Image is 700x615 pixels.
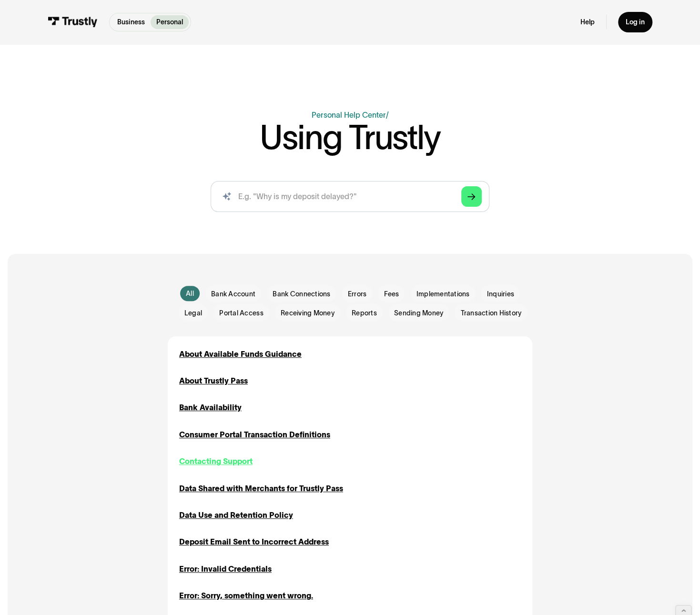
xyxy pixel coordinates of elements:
[211,181,489,212] input: search
[179,590,313,601] a: Error: Sorry, something went wrong.
[179,536,329,547] a: Deposit Email Sent to Incorrect Address
[48,17,98,27] img: Trustly Logo
[179,509,293,521] a: Data Use and Retention Policy
[348,289,367,299] span: Errors
[151,15,189,29] a: Personal
[168,285,533,322] form: Email Form
[460,308,521,318] span: Transaction History
[180,286,200,301] a: All
[184,308,202,318] span: Legal
[179,455,253,467] a: Contacting Support
[386,111,389,119] div: /
[281,308,335,318] span: Receiving Money
[384,289,399,299] span: Fees
[186,289,194,298] div: All
[273,289,330,299] span: Bank Connections
[626,18,645,26] div: Log in
[487,289,514,299] span: Inquiries
[352,308,377,318] span: Reports
[156,17,183,27] p: Personal
[618,12,652,32] a: Log in
[211,289,255,299] span: Bank Account
[112,15,151,29] a: Business
[394,308,443,318] span: Sending Money
[219,308,263,318] span: Portal Access
[260,121,440,154] h1: Using Trustly
[179,375,248,386] a: About Trustly Pass
[416,289,470,299] span: Implementations
[179,402,242,413] a: Bank Availability
[179,563,272,575] a: Error: Invalid Credentials
[312,111,386,119] a: Personal Help Center
[179,429,330,440] a: Consumer Portal Transaction Definitions
[179,483,343,494] a: Data Shared with Merchants for Trustly Pass
[117,17,145,27] p: Business
[211,181,489,212] form: Search
[179,348,302,360] a: About Available Funds Guidance
[580,18,595,26] a: Help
